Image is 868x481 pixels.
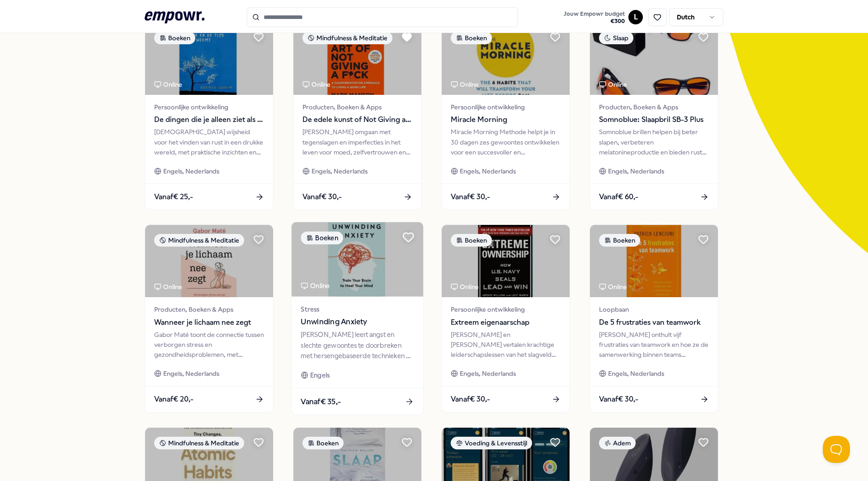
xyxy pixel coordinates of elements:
span: Producten, Boeken & Apps [599,102,709,112]
span: Stress [301,304,414,314]
img: package image [145,23,273,95]
div: Online [599,282,627,292]
button: L [628,10,643,24]
img: package image [292,222,423,297]
div: [PERSON_NAME] en [PERSON_NAME] vertalen krachtige leiderschapslessen van het slagveld naar toepas... [451,330,561,360]
span: Loopbaan [599,304,709,314]
div: Boeken [302,437,344,449]
span: Engels, Nederlands [460,166,516,176]
span: Persoonlijke ontwikkeling [451,304,561,314]
span: Persoonlijke ontwikkeling [154,102,264,112]
span: Vanaf € 20,- [154,393,193,405]
div: Mindfulness & Meditatie [302,32,392,44]
span: Engels, Nederlands [460,369,516,378]
a: Jouw Empowr budget€300 [560,8,628,27]
span: De edele kunst of Not Giving a F*ck [302,114,412,126]
div: Somnoblue brillen helpen bij beter slapen, verbeteren melatonineproductie en bieden rust aan [MED... [599,127,709,157]
span: € 300 [564,18,625,25]
div: Online [599,79,627,89]
span: Engels, Nederlands [311,166,368,176]
span: Vanaf € 30,- [599,393,638,405]
div: [DEMOGRAPHIC_DATA] wijsheid voor het vinden van rust in een drukke wereld, met praktische inzicht... [154,127,264,157]
span: De dingen die je alleen ziet als je er de tijd voor neemt [154,114,264,126]
div: Online [451,79,479,89]
a: package imageMindfulness & MeditatieOnlineProducten, Boeken & AppsWanneer je lichaam nee zegtGabo... [145,224,274,412]
span: Persoonlijke ontwikkeling [451,102,561,112]
span: Vanaf € 30,- [302,191,342,203]
img: package image [145,225,273,297]
span: Producten, Boeken & Apps [154,304,264,314]
span: Engels, Nederlands [163,166,219,176]
a: package imageBoekenOnlinePersoonlijke ontwikkelingMiracle MorningMiracle Morning Methode helpt je... [441,22,570,210]
span: Jouw Empowr budget [564,10,625,18]
img: package image [293,23,421,95]
div: Boeken [451,32,492,44]
span: Engels, Nederlands [608,166,664,176]
div: Boeken [599,234,640,247]
span: Extreem eigenaarschap [451,317,561,328]
span: Vanaf € 30,- [451,191,490,203]
a: package imageBoekenOnlineStressUnwinding Anxiety[PERSON_NAME] leert angst en slechte gewoontes te... [291,222,424,416]
div: Boeken [301,232,343,245]
span: Engels, Nederlands [163,369,219,378]
div: Voeding & Levensstijl [451,437,532,449]
a: package imageBoekenOnlineLoopbaanDe 5 frustraties van teamwork[PERSON_NAME] onthult vijf frustrat... [590,224,718,412]
div: [PERSON_NAME] omgaan met tegenslagen en imperfecties in het leven voor moed, zelfvertrouwen en ee... [302,127,412,157]
div: Adem [599,437,636,449]
span: Unwinding Anxiety [301,316,414,328]
div: Mindfulness & Meditatie [154,437,244,449]
img: package image [590,23,718,95]
span: Engels [310,370,330,381]
div: Online [154,79,182,89]
div: Boeken [154,32,195,44]
div: Online [154,282,182,292]
div: [PERSON_NAME] onthult vijf frustraties van teamwork en hoe ze de samenwerking binnen teams sabote... [599,330,709,360]
span: Vanaf € 30,- [451,393,490,405]
div: Online [302,79,330,89]
div: Online [451,282,479,292]
span: Vanaf € 35,- [301,396,341,407]
iframe: Help Scout Beacon - Open [823,436,850,463]
div: [PERSON_NAME] leert angst en slechte gewoontes te doorbreken met hersengebaseerde technieken en m... [301,330,414,361]
span: Vanaf € 60,- [599,191,638,203]
div: Miracle Morning Methode helpt je in 30 dagen zes gewoontes ontwikkelen voor een succesvoller en b... [451,127,561,157]
img: package image [442,23,570,95]
span: Wanneer je lichaam nee zegt [154,317,264,328]
div: Slaap [599,32,633,44]
img: package image [442,225,570,297]
span: De 5 frustraties van teamwork [599,317,709,328]
span: Somnoblue: Slaapbril SB-3 Plus [599,114,709,126]
img: package image [590,225,718,297]
a: package imageMindfulness & MeditatieOnlineProducten, Boeken & AppsDe edele kunst of Not Giving a ... [293,22,422,210]
a: package imageSlaapOnlineProducten, Boeken & AppsSomnoblue: Slaapbril SB-3 PlusSomnoblue brillen h... [590,22,718,210]
div: Online [301,281,330,291]
button: Jouw Empowr budget€300 [562,9,627,27]
input: Search for products, categories or subcategories [247,7,518,27]
div: Gabor Maté toont de connectie tussen verborgen stress en gezondheidsproblemen, met wetenschappeli... [154,330,264,360]
a: package imageBoekenOnlinePersoonlijke ontwikkelingDe dingen die je alleen ziet als je er de tijd ... [145,22,274,210]
div: Boeken [451,234,492,247]
span: Vanaf € 25,- [154,191,193,203]
span: Engels, Nederlands [608,369,664,378]
span: Producten, Boeken & Apps [302,102,412,112]
span: Miracle Morning [451,114,561,126]
div: Mindfulness & Meditatie [154,234,244,247]
a: package imageBoekenOnlinePersoonlijke ontwikkelingExtreem eigenaarschap[PERSON_NAME] en [PERSON_N... [441,224,570,412]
